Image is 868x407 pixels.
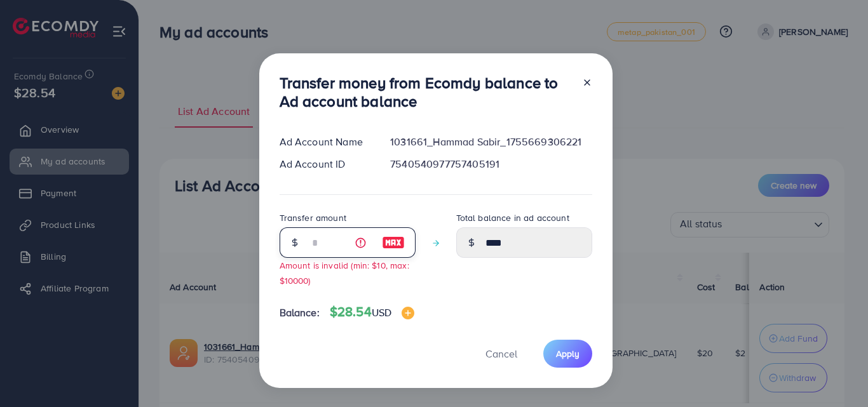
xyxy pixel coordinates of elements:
[485,347,517,361] span: Cancel
[280,259,409,286] small: Amount is invalid (min: $10, max: $10000)
[382,235,405,250] img: image
[280,211,346,224] label: Transfer amount
[372,305,391,319] span: USD
[269,157,381,171] div: Ad Account ID
[814,350,858,397] iframe: Chat
[556,347,580,360] span: Apply
[380,135,602,149] div: 1031661_Hammad Sabir_1755669306221
[269,135,381,149] div: Ad Account Name
[280,305,320,320] span: Balance:
[470,340,533,367] button: Cancel
[330,304,414,320] h4: $28.54
[280,74,572,110] h3: Transfer money from Ecomdy balance to Ad account balance
[456,211,569,224] label: Total balance in ad account
[543,340,592,367] button: Apply
[380,157,602,171] div: 7540540977757405191
[402,307,414,319] img: image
